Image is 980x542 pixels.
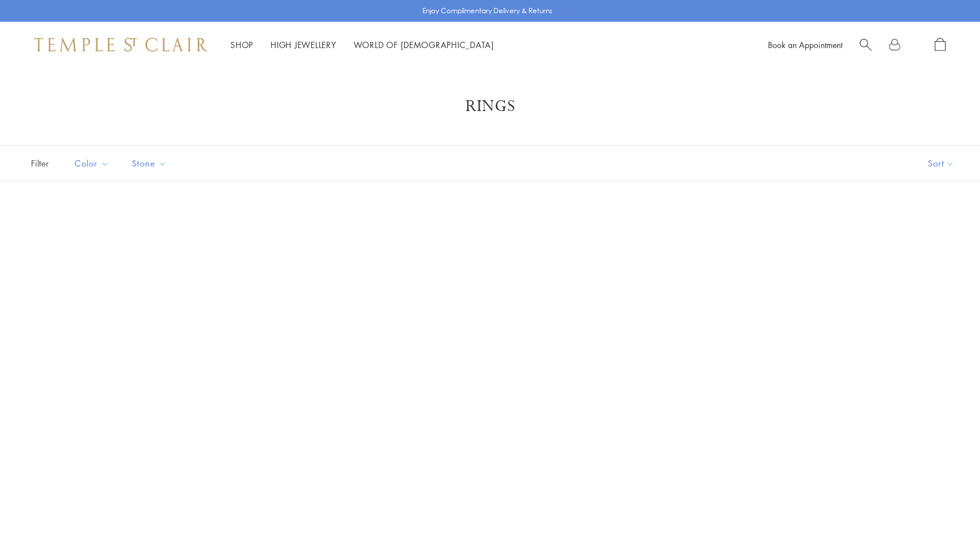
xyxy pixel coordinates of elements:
button: Color [66,151,117,176]
h1: Rings [46,96,934,117]
img: Temple St. Clair [34,38,207,52]
span: Color [69,156,117,171]
span: Stone [126,156,175,171]
button: Show sort by [902,146,980,181]
a: Open Shopping Bag [935,38,946,52]
a: World of [DEMOGRAPHIC_DATA]World of [DEMOGRAPHIC_DATA] [354,39,494,50]
p: Enjoy Complimentary Delivery & Returns [422,5,552,17]
button: Stone [123,151,175,176]
a: High JewelleryHigh Jewellery [271,39,336,50]
a: Book an Appointment [768,39,842,50]
a: ShopShop [230,39,253,50]
nav: Main navigation [230,38,494,52]
a: Search [860,38,872,52]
